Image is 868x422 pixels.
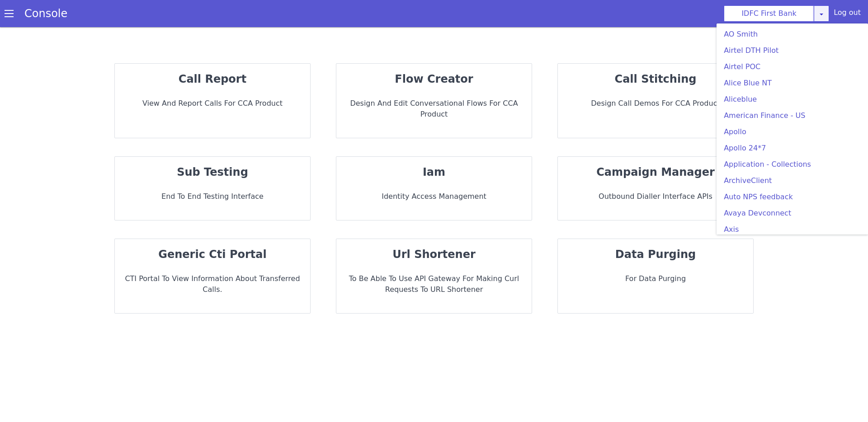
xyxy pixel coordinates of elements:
p: CTI portal to view information about transferred Calls. [122,273,303,295]
a: Application - Collections [720,157,864,172]
p: Design call demos for CCA Product [565,98,746,109]
strong: call report [179,73,246,85]
a: American Finance - US [720,108,864,123]
a: Alice Blue NT [720,76,864,90]
strong: call stitching [615,73,697,85]
p: To be able to use API Gateway for making curl requests to URL Shortener [344,273,524,295]
p: View and report calls for CCA Product [122,98,303,109]
p: For data purging [565,273,746,284]
a: Apollo [720,125,864,139]
a: Axis [720,222,864,237]
strong: flow creator [395,73,473,85]
a: Avaya Devconnect [720,206,864,220]
a: Airtel DTH Pilot [720,43,864,58]
strong: generic cti portal [158,248,266,261]
strong: campaign manager [596,166,715,178]
a: Aliceblue [720,92,864,107]
a: Apollo 24*7 [720,141,864,155]
strong: data purging [615,248,696,261]
a: AO Smith [720,27,864,42]
a: Airtel POC [720,60,864,74]
p: Identity Access Management [344,191,524,202]
p: End to End Testing Interface [122,191,303,202]
a: Console [14,7,78,20]
p: Design and Edit Conversational flows for CCA Product [344,98,524,120]
button: IDFC First Bank [724,5,814,22]
a: ArchiveClient [720,173,864,188]
p: Outbound dialler interface APIs [565,191,746,202]
a: Auto NPS feedback [720,190,864,204]
strong: url shortener [392,248,476,261]
strong: sub testing [177,166,248,178]
strong: iam [423,166,445,178]
div: Log out [834,7,861,22]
